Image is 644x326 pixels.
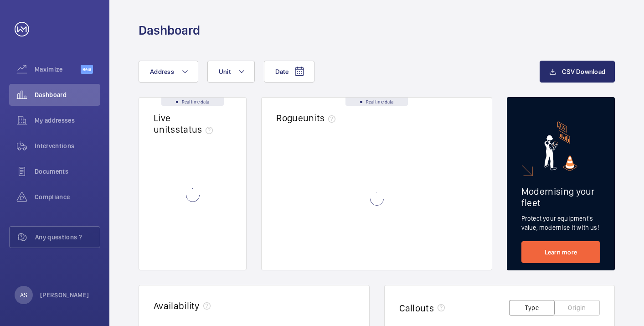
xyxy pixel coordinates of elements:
[175,124,217,135] span: status
[40,290,89,300] p: [PERSON_NAME]
[554,300,600,316] button: Origin
[35,233,100,242] span: Any questions ?
[35,167,100,176] span: Documents
[35,141,100,150] span: Interventions
[207,61,255,83] button: Unit
[139,61,198,83] button: Address
[540,61,615,83] button: CSV Download
[345,98,408,106] div: Real time data
[303,112,340,124] span: units
[544,121,577,171] img: marketing-card.svg
[20,290,27,300] p: AS
[276,112,339,124] h2: Rogue
[219,68,231,75] span: Unit
[521,241,600,263] a: Learn more
[509,300,555,316] button: Type
[139,22,200,39] h1: Dashboard
[275,68,289,75] span: Date
[161,98,224,106] div: Real time data
[35,65,81,74] span: Maximize
[154,300,200,311] h2: Availability
[154,112,216,135] h2: Live units
[35,116,100,125] span: My addresses
[264,61,314,83] button: Date
[81,65,93,74] span: Beta
[35,192,100,202] span: Compliance
[562,68,605,75] span: CSV Download
[150,68,174,75] span: Address
[35,90,100,99] span: Dashboard
[399,302,434,314] h2: Callouts
[521,186,600,208] h2: Modernising your fleet
[521,214,600,232] p: Protect your equipment's value, modernise it with us!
